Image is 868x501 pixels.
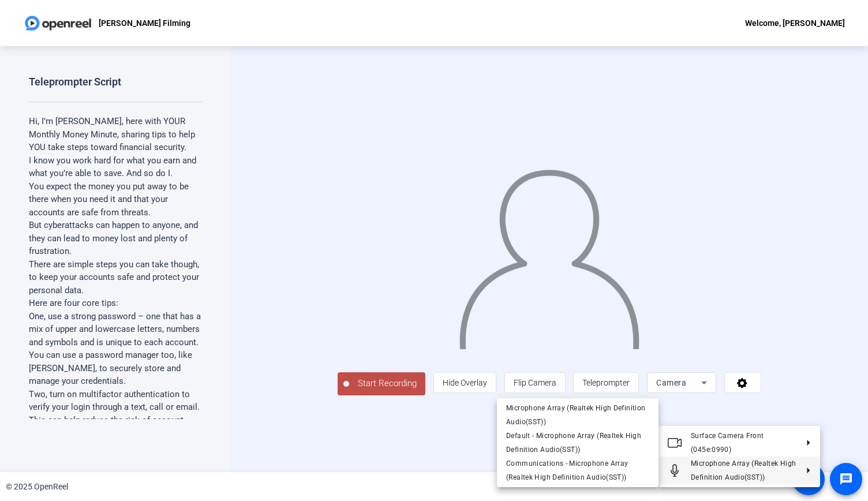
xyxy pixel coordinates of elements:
span: Microphone Array (Realtek High Definition Audio(SST)) [506,404,645,426]
span: Default - Microphone Array (Realtek High Definition Audio(SST)) [506,432,641,454]
mat-icon: Microphone [668,463,682,477]
span: Surface Camera Front (045e:0990) [691,432,764,454]
mat-icon: Video camera [668,436,682,450]
span: Communications - Microphone Array (Realtek High Definition Audio(SST)) [506,459,628,481]
span: Microphone Array (Realtek High Definition Audio(SST)) [691,459,796,481]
